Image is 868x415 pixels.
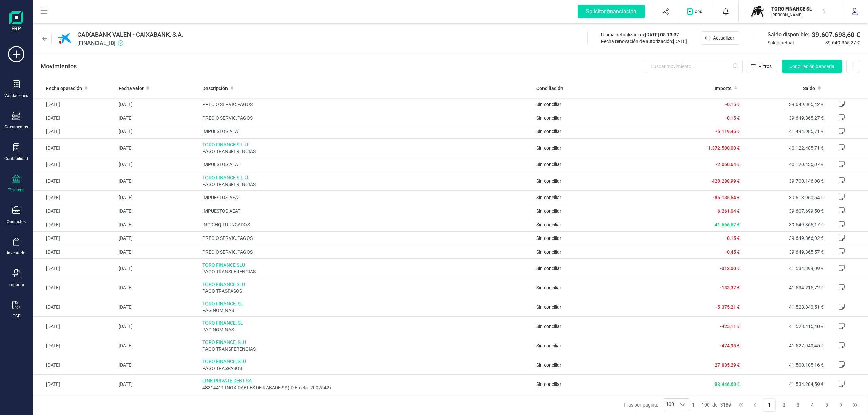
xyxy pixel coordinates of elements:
[536,195,561,200] span: Sin conciliar
[716,208,740,214] span: -6.261,04 €
[536,285,561,290] span: Sin conciliar
[33,138,116,158] td: [DATE]
[202,262,531,268] span: TORO FINANCE SLU
[743,336,826,355] td: 41.527.940,45 €
[743,317,826,336] td: 41.528.415,40 €
[202,281,531,288] span: TORO FINANCE SLU
[712,401,717,408] span: de
[601,38,687,45] div: Fecha renovación de autorización:
[116,98,199,111] td: [DATE]
[601,31,687,38] div: Última actualización:
[743,138,826,158] td: 40.122.485,71 €
[116,138,199,158] td: [DATE]
[202,181,531,188] span: PAGO TRANSFERENCIAS
[77,39,183,47] span: [FINANCIAL_ID]
[743,245,826,259] td: 39.649.365,57 €
[116,297,199,317] td: [DATE]
[116,355,199,375] td: [DATE]
[202,326,531,333] span: PAG NOMINAS
[782,60,842,73] button: Conciliación bancaria
[763,398,776,411] button: Page 1
[33,231,116,245] td: [DATE]
[116,375,199,394] td: [DATE]
[33,98,116,111] td: [DATE]
[202,358,531,365] span: TORO FINANCE, SLU
[5,124,28,130] div: Documentos
[716,162,740,167] span: -2.050,64 €
[715,85,732,92] span: Importe
[812,30,860,39] span: 39.607.698,60 €
[747,1,834,22] button: TOTORO FINANCE SL[PERSON_NAME]
[33,125,116,138] td: [DATE]
[743,218,826,231] td: 39.649.366,17 €
[8,187,25,193] div: Tesorería
[33,218,116,231] td: [DATE]
[536,235,561,241] span: Sin conciliar
[624,398,689,411] div: Filas por página:
[116,278,199,297] td: [DATE]
[743,204,826,218] td: 39.607.699,50 €
[7,250,25,256] div: Inventario
[536,343,561,348] span: Sin conciliar
[202,377,531,384] span: LINK PRIVATE DEBT SA
[673,39,687,44] span: [DATE]
[743,191,826,204] td: 39.613.960,54 €
[33,375,116,394] td: [DATE]
[116,218,199,231] td: [DATE]
[849,398,862,411] button: Last Page
[7,219,26,224] div: Contactos
[536,208,561,214] span: Sin conciliar
[9,11,23,33] img: Logo Finanedi
[202,208,531,214] span: IMPUESTOS AEAT
[116,245,199,259] td: [DATE]
[116,336,199,355] td: [DATE]
[725,235,740,241] span: -0,15 €
[777,398,790,411] button: Page 2
[570,1,653,22] button: Solicitar financiación
[713,362,740,368] span: -27.835,29 €
[750,4,765,19] img: TO
[645,32,679,37] span: [DATE] 08:13:37
[116,317,199,336] td: [DATE]
[202,128,531,135] span: IMPUESTOS AEAT
[202,307,531,314] span: PAG NOMINAS
[33,158,116,171] td: [DATE]
[701,31,740,45] button: Actualizar
[202,300,531,307] span: TORO FINANCE, SL
[536,381,561,387] span: Sin conciliar
[116,394,199,413] td: [DATE]
[202,339,531,346] span: TORO FINANCE, SLU
[119,85,144,92] span: Fecha valor
[743,375,826,394] td: 41.534.204,59 €
[743,355,826,375] td: 41.500.105,16 €
[116,204,199,218] td: [DATE]
[46,85,82,92] span: Fecha operación
[202,288,531,294] span: PAGO TRASPASOS
[33,297,116,317] td: [DATE]
[720,266,740,271] span: -313,00 €
[202,115,531,121] span: PRECIO SERVIC.PAGOS
[720,324,740,329] span: -425,11 €
[536,222,561,227] span: Sin conciliar
[716,129,740,134] span: -5.119,45 €
[743,394,826,413] td: 41.534.712,09 €
[33,317,116,336] td: [DATE]
[77,30,183,39] span: CAIXABANK VALEN - CAIXABANK, S.A.
[202,365,531,372] span: PAGO TRASPASOS
[713,35,734,41] span: Actualizar
[743,158,826,171] td: 40.120.435,07 €
[33,278,116,297] td: [DATE]
[536,324,561,329] span: Sin conciliar
[743,231,826,245] td: 39.649.366,02 €
[202,235,531,242] span: PRECIO SERVIC.PAGOS
[41,62,77,71] p: Movimientos
[789,63,834,70] span: Conciliación bancaria
[202,346,531,352] span: PAGO TRANSFERENCIAS
[743,171,826,191] td: 39.700.146,08 €
[683,1,709,22] button: Logo de OPS
[803,85,815,92] span: Saldo
[8,282,24,287] div: Importar
[536,178,561,184] span: Sin conciliar
[116,259,199,278] td: [DATE]
[710,178,740,184] span: -420.288,99 €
